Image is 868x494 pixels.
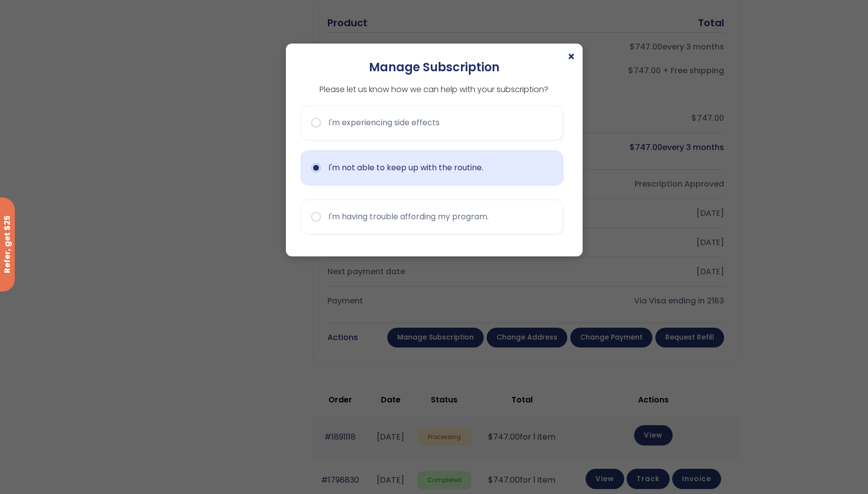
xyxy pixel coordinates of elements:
button: I'm experiencing side effects [301,105,563,140]
h2: Manage Subscription [301,58,568,76]
p: Please let us know how we can help with your subscription? [301,83,568,96]
button: I'm having trouble affording my program. [301,199,563,234]
span: × [567,51,575,63]
button: I'm not able to keep up with the routine. [301,150,563,185]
